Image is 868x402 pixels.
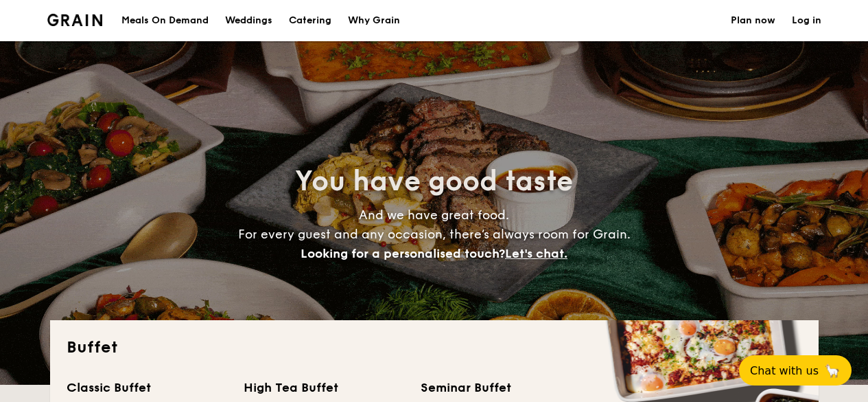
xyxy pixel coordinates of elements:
div: High Tea Buffet [244,378,404,397]
div: Classic Buffet [67,378,227,397]
div: Seminar Buffet [421,378,581,397]
h2: Buffet [67,337,802,359]
span: 🦙 [824,363,841,379]
span: Chat with us [750,364,819,377]
span: Let's chat. [505,246,567,261]
span: You have good taste [295,165,573,198]
a: Logotype [47,14,103,26]
span: And we have great food. For every guest and any occasion, there’s always room for Grain. [238,208,631,261]
span: Looking for a personalised touch? [301,246,505,261]
button: Chat with us🦙 [739,355,852,386]
img: Grain [47,14,103,26]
